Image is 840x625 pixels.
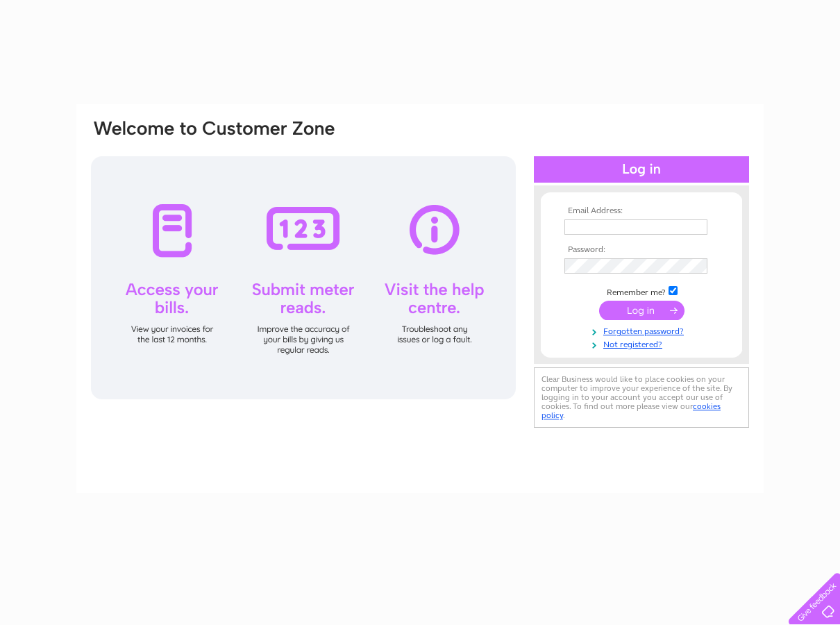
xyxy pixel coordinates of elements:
[599,301,684,320] input: Submit
[564,337,722,350] a: Not registered?
[564,324,722,337] a: Forgotten password?
[561,284,722,298] td: Remember me?
[534,367,749,428] div: Clear Business would like to place cookies on your computer to improve your experience of the sit...
[561,245,722,255] th: Password:
[561,206,722,216] th: Email Address:
[541,401,721,420] a: cookies policy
